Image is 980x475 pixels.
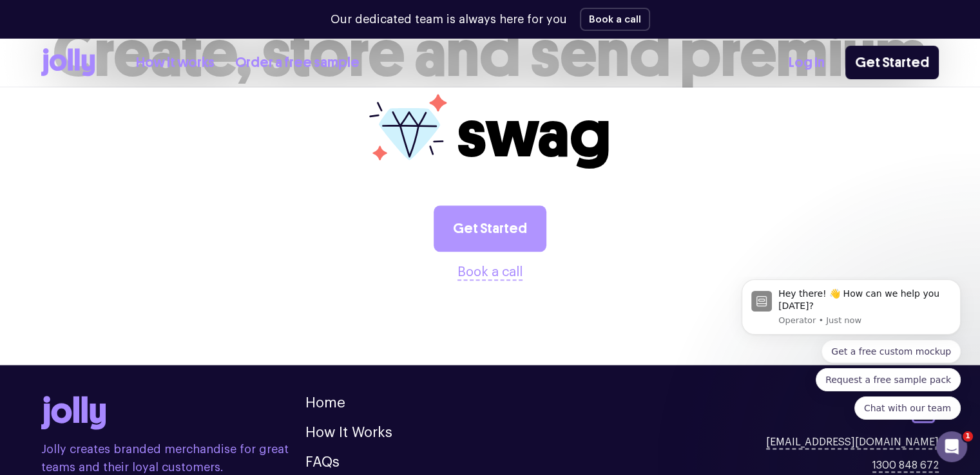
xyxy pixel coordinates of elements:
[845,46,939,79] a: Get Started
[457,95,611,173] span: swag
[305,425,392,440] a: How It Works
[789,52,825,73] a: Log In
[331,11,567,28] p: Our dedicated team is always here for you
[305,455,340,469] a: FAQs
[434,205,546,252] a: Get Started
[722,277,980,469] iframe: Intercom notifications message
[580,8,650,31] button: Book a call
[305,396,345,410] a: Home
[457,262,523,283] button: Book a call
[235,52,360,73] a: Order a free sample
[936,431,967,462] iframe: Intercom live chat
[136,52,215,73] a: How it works
[963,431,973,442] span: 1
